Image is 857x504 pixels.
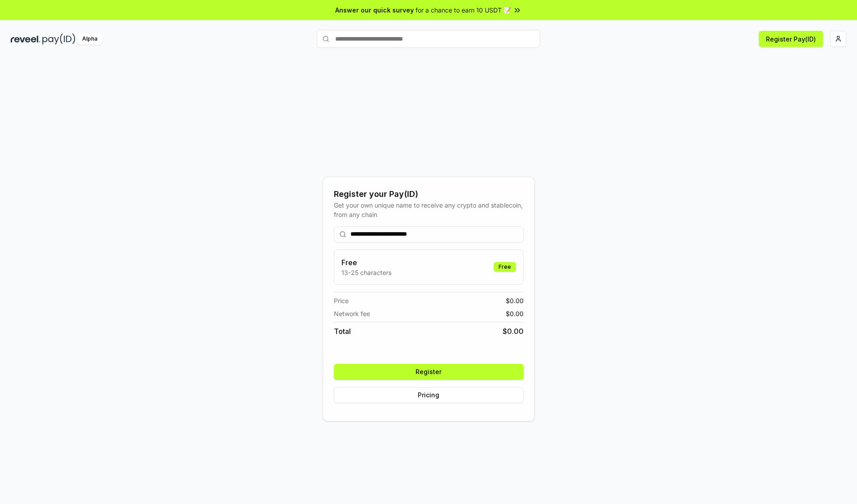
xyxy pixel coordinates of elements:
[416,5,511,15] span: for a chance to earn 10 USDT 📝
[341,268,391,277] p: 13-25 characters
[335,5,414,15] span: Answer our quick survey
[506,296,524,305] span: $ 0.00
[503,326,524,337] span: $ 0.00
[334,296,349,305] span: Price
[334,364,524,380] button: Register
[506,309,524,318] span: $ 0.00
[334,188,524,200] div: Register your Pay(ID)
[334,387,524,403] button: Pricing
[11,33,41,45] img: reveel_dark
[77,33,102,45] div: Alpha
[334,309,370,318] span: Network fee
[341,257,391,268] h3: Free
[494,262,516,272] div: Free
[334,326,351,337] span: Total
[759,31,823,47] button: Register Pay(ID)
[334,200,524,219] div: Get your own unique name to receive any crypto and stablecoin, from any chain
[42,33,75,45] img: pay_id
